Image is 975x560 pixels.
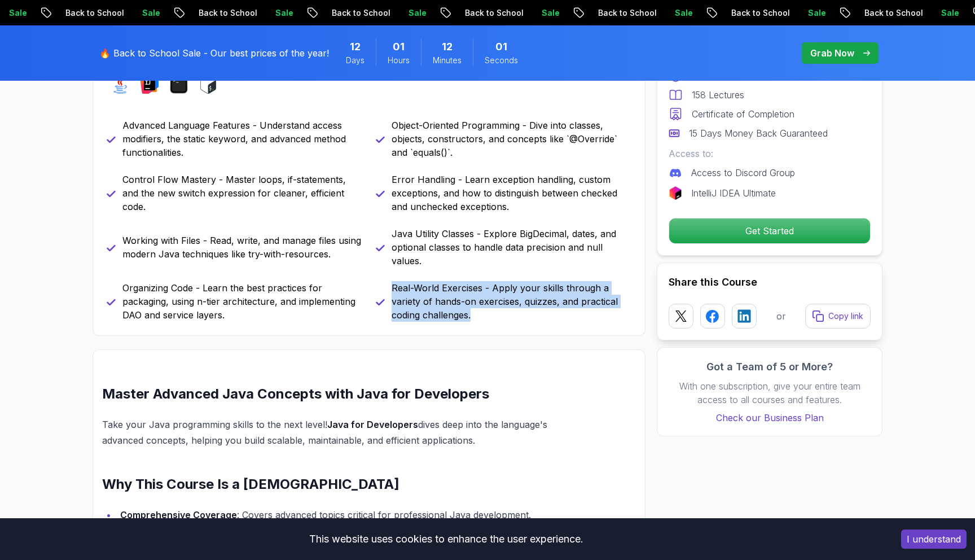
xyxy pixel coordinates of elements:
[117,507,582,523] li: : Covers advanced topics critical for professional Java development.
[691,186,776,200] p: IntelliJ IDEA Ultimate
[393,39,405,55] span: 1 Hours
[529,7,565,19] p: Sale
[392,173,631,213] p: Error Handling - Learn exception handling, custom exceptions, and how to distinguish between chec...
[805,304,871,329] button: Copy link
[452,7,529,19] p: Back to School
[102,417,582,448] p: Take your Java programming skills to the next level! dives deep into the language's advanced conc...
[122,281,362,322] p: Organizing Code - Learn the best practices for packaging, using n-tier architecture, and implemen...
[52,7,129,19] p: Back to School
[669,186,682,200] img: jetbrains logo
[327,419,418,430] strong: Java for Developers
[442,39,453,55] span: 12 Minutes
[433,55,462,66] span: Minutes
[122,173,362,213] p: Control Flow Mastery - Master loops, if-statements, and the new switch expression for cleaner, ef...
[262,7,298,19] p: Sale
[8,527,884,552] div: This website uses cookies to enhance the user experience.
[689,126,828,140] p: 15 Days Money Back Guaranteed
[669,218,870,243] p: Get Started
[691,166,795,180] p: Access to Discord Group
[585,7,662,19] p: Back to School
[669,147,871,160] p: Access to:
[102,385,582,403] h2: Master Advanced Java Concepts with Java for Developers
[669,218,871,244] button: Get Started
[828,310,863,322] p: Copy link
[392,227,631,268] p: Java Utility Classes - Explore BigDecimal, dates, and optional classes to handle data precision a...
[120,509,237,520] strong: Comprehensive Coverage
[901,530,967,549] button: Accept cookies
[140,76,159,94] img: intellij logo
[669,274,871,290] h2: Share this Course
[122,119,362,159] p: Advanced Language Features - Understand access modifiers, the static keyword, and advanced method...
[170,76,188,94] img: terminal logo
[392,119,631,159] p: Object-Oriented Programming - Dive into classes, objects, constructors, and concepts like `@Overr...
[776,309,786,323] p: or
[795,7,831,19] p: Sale
[111,76,129,94] img: java logo
[350,39,361,55] span: 12 Days
[928,7,964,19] p: Sale
[485,55,518,66] span: Seconds
[692,88,744,102] p: 158 Lectures
[102,475,582,493] h2: Why This Course Is a [DEMOGRAPHIC_DATA]
[346,55,364,66] span: Days
[186,7,262,19] p: Back to School
[396,7,432,19] p: Sale
[122,234,362,261] p: Working with Files - Read, write, and manage files using modern Java techniques like try-with-res...
[392,281,631,322] p: Real-World Exercises - Apply your skills through a variety of hands-on exercises, quizzes, and pr...
[810,46,854,60] p: Grab Now
[495,39,507,55] span: 1 Seconds
[669,359,871,375] h3: Got a Team of 5 or More?
[319,7,396,19] p: Back to School
[851,7,928,19] p: Back to School
[692,107,794,121] p: Certificate of Completion
[669,411,871,425] a: Check our Business Plan
[199,76,217,94] img: bash logo
[99,46,329,60] p: 🔥 Back to School Sale - Our best prices of the year!
[718,7,795,19] p: Back to School
[662,7,698,19] p: Sale
[669,379,871,406] p: With one subscription, give your entire team access to all courses and features.
[129,7,165,19] p: Sale
[388,55,410,66] span: Hours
